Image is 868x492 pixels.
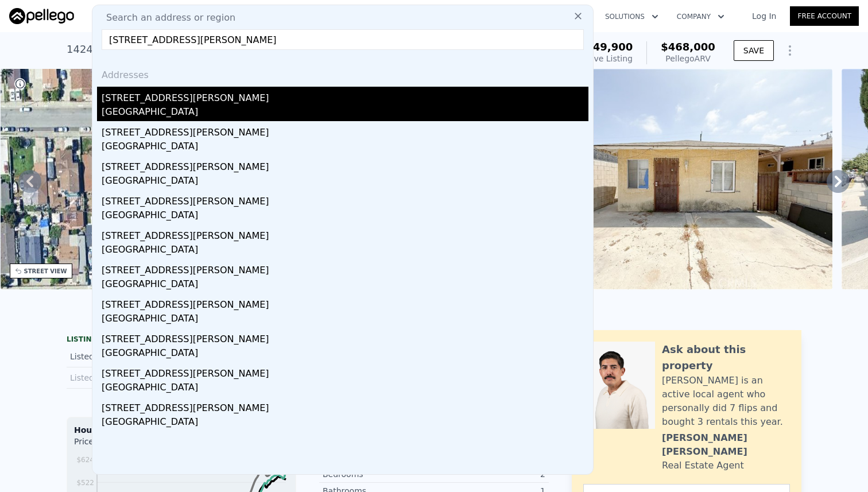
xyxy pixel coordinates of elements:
[102,312,588,328] div: [GEOGRAPHIC_DATA]
[738,10,790,22] a: Log In
[76,479,94,487] tspan: $522
[102,224,588,243] div: [STREET_ADDRESS][PERSON_NAME]
[97,59,588,87] div: Addresses
[661,41,715,53] span: $468,000
[74,424,289,436] div: Houses Median Sale
[662,374,790,429] div: [PERSON_NAME] is an active local agent who personally did 7 flips and bought 3 rentals this year.
[102,397,588,415] div: [STREET_ADDRESS][PERSON_NAME]
[67,41,368,57] div: 1424 W [GEOGRAPHIC_DATA] , [PERSON_NAME] , CA 90220
[102,121,588,140] div: [STREET_ADDRESS][PERSON_NAME]
[662,431,790,459] div: [PERSON_NAME] [PERSON_NAME]
[102,140,588,156] div: [GEOGRAPHIC_DATA]
[74,436,181,454] div: Price per Square Foot
[76,456,94,464] tspan: $624
[102,174,588,190] div: [GEOGRAPHIC_DATA]
[102,381,588,397] div: [GEOGRAPHIC_DATA]
[9,8,74,24] img: Pellego
[662,342,790,374] div: Ask about this property
[102,415,588,431] div: [GEOGRAPHIC_DATA]
[24,267,67,276] div: STREET VIEW
[778,39,801,62] button: Show Options
[102,293,588,312] div: [STREET_ADDRESS][PERSON_NAME]
[662,459,744,472] div: Real Estate Agent
[102,208,588,224] div: [GEOGRAPHIC_DATA]
[102,156,588,174] div: [STREET_ADDRESS][PERSON_NAME]
[102,277,588,293] div: [GEOGRAPHIC_DATA]
[102,105,588,121] div: [GEOGRAPHIC_DATA]
[102,362,588,381] div: [STREET_ADDRESS][PERSON_NAME]
[102,243,588,259] div: [GEOGRAPHIC_DATA]
[102,259,588,277] div: [STREET_ADDRESS][PERSON_NAME]
[538,69,832,289] img: Sale: 167469523 Parcel: 48084067
[102,87,588,105] div: [STREET_ADDRESS][PERSON_NAME]
[790,6,859,26] a: Free Account
[102,29,584,50] input: Enter an address, city, region, neighborhood or zip code
[734,40,774,61] button: SAVE
[579,54,633,63] span: Active Listing
[668,6,734,27] button: Company
[596,6,668,27] button: Solutions
[102,346,588,362] div: [GEOGRAPHIC_DATA]
[70,372,172,383] div: Listed
[661,53,715,64] div: Pellego ARV
[102,190,588,208] div: [STREET_ADDRESS][PERSON_NAME]
[67,335,296,346] div: LISTING & SALE HISTORY
[70,351,172,362] div: Listed
[97,11,235,25] span: Search an address or region
[579,41,633,53] span: $349,900
[102,328,588,346] div: [STREET_ADDRESS][PERSON_NAME]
